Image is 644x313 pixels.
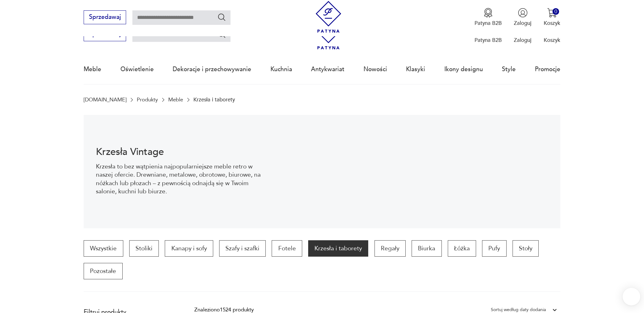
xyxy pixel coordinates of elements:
[544,20,560,27] p: Koszyk
[96,162,262,196] p: Krzesła to bez wątpienia najpopularniejsze meble retro w naszej ofercie. Drewniane, metalowe, obr...
[84,55,101,84] a: Meble
[475,8,502,27] button: Patyna B2B
[535,55,560,84] a: Promocje
[475,37,502,44] p: Patyna B2B
[274,115,560,228] img: bc88ca9a7f9d98aff7d4658ec262dcea.jpg
[311,55,344,84] a: Antykwariat
[552,8,559,15] div: 0
[444,55,483,84] a: Ikony designu
[120,55,154,84] a: Oświetlenie
[514,37,531,44] p: Zaloguj
[623,288,640,305] iframe: Smartsupp widget button
[406,55,425,84] a: Klasyki
[544,8,560,27] button: 0Koszyk
[375,240,406,257] a: Regały
[217,13,226,22] button: Szukaj
[217,30,226,39] button: Szukaj
[544,37,560,44] p: Koszyk
[475,20,502,27] p: Patyna B2B
[412,240,441,257] a: Biurka
[84,97,126,103] a: [DOMAIN_NAME]
[308,240,368,257] a: Krzesła i taborety
[364,55,387,84] a: Nowości
[513,240,539,257] a: Stoły
[137,97,158,103] a: Produkty
[129,240,159,257] a: Stoliki
[313,1,344,33] img: Patyna - sklep z meblami i dekoracjami vintage
[514,20,531,27] p: Zaloguj
[270,55,292,84] a: Kuchnia
[84,32,126,37] a: Sprzedawaj
[173,55,251,84] a: Dekoracje i przechowywanie
[219,240,266,257] a: Szafy i szafki
[483,8,493,18] img: Ikona medalu
[475,8,502,27] a: Ikona medaluPatyna B2B
[448,240,476,257] a: Łóżka
[482,240,506,257] a: Pufy
[514,8,531,27] button: Zaloguj
[165,240,213,257] a: Kanapy i sofy
[502,55,516,84] a: Style
[193,97,235,103] p: Krzesła i taborety
[84,15,126,20] a: Sprzedawaj
[518,8,528,18] img: Ikonka użytkownika
[84,240,123,257] a: Wszystkie
[96,147,262,156] h1: Krzesła Vintage
[84,10,126,24] button: Sprzedawaj
[84,263,122,279] a: Pozostałe
[168,97,183,103] a: Meble
[547,8,557,18] img: Ikona koszyka
[272,240,302,257] a: Fotele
